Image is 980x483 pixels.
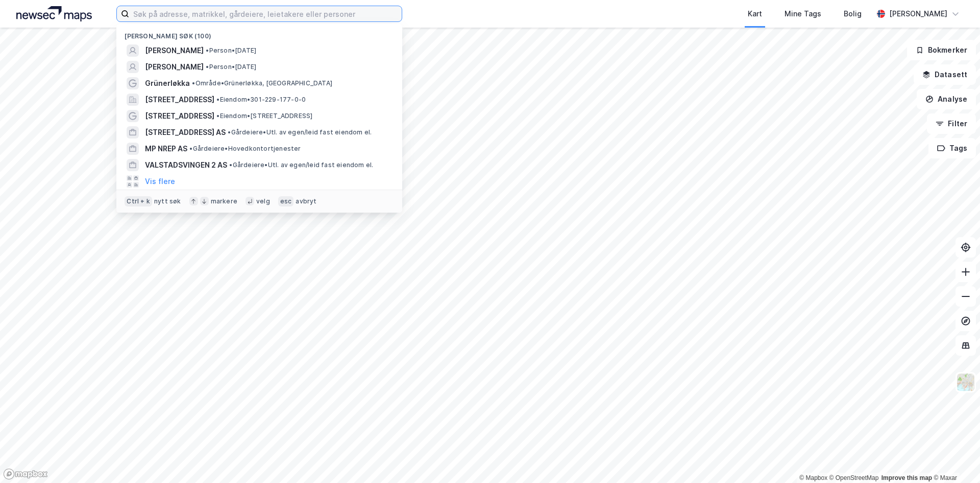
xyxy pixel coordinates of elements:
span: • [206,63,209,71]
span: [PERSON_NAME] [145,44,204,57]
span: Gårdeiere • Hovedkontortjenester [189,145,301,153]
div: [PERSON_NAME] søk (100) [116,24,402,42]
span: Område • Grünerløkka, [GEOGRAPHIC_DATA] [192,79,332,87]
span: Grünerløkka [145,77,190,89]
span: • [192,79,195,87]
div: nytt søk [154,197,181,205]
div: Bolig [844,8,862,20]
img: Z [956,373,975,392]
button: Vis flere [145,175,175,188]
span: • [216,112,219,120]
span: • [228,128,231,136]
div: markere [211,197,237,205]
span: Eiendom • 301-229-177-0-0 [216,96,306,104]
div: Ctrl + k [125,196,152,206]
input: Søk på adresse, matrikkel, gårdeiere, leietakere eller personer [129,6,402,21]
button: Filter [927,113,976,134]
span: • [206,47,209,54]
div: avbryt [296,197,316,205]
button: Tags [928,138,976,158]
span: [STREET_ADDRESS] [145,94,214,106]
span: MP NREP AS [145,143,187,155]
div: Mine Tags [785,8,821,20]
div: [PERSON_NAME] [889,8,947,20]
a: OpenStreetMap [829,474,879,481]
span: • [229,161,232,169]
span: Person • [DATE] [206,47,256,55]
div: velg [256,197,270,205]
a: Improve this map [881,474,932,481]
img: logo.a4113a55bc3d86da70a041830d287a7e.svg [16,6,92,21]
button: Analyse [917,89,976,109]
span: [STREET_ADDRESS] [145,110,214,122]
a: Mapbox [799,474,827,481]
span: Eiendom • [STREET_ADDRESS] [216,112,312,120]
div: esc [278,196,294,206]
iframe: Chat Widget [929,434,980,483]
span: • [189,145,192,152]
span: VALSTADSVINGEN 2 AS [145,159,227,171]
span: • [216,96,219,103]
span: [PERSON_NAME] [145,61,204,73]
span: Gårdeiere • Utl. av egen/leid fast eiendom el. [228,128,372,136]
span: Gårdeiere • Utl. av egen/leid fast eiendom el. [229,161,373,169]
span: Person • [DATE] [206,63,256,71]
div: Kart [748,8,762,20]
a: Mapbox homepage [3,468,48,480]
button: Datasett [914,64,976,85]
button: Bokmerker [907,40,976,60]
span: [STREET_ADDRESS] AS [145,126,226,139]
